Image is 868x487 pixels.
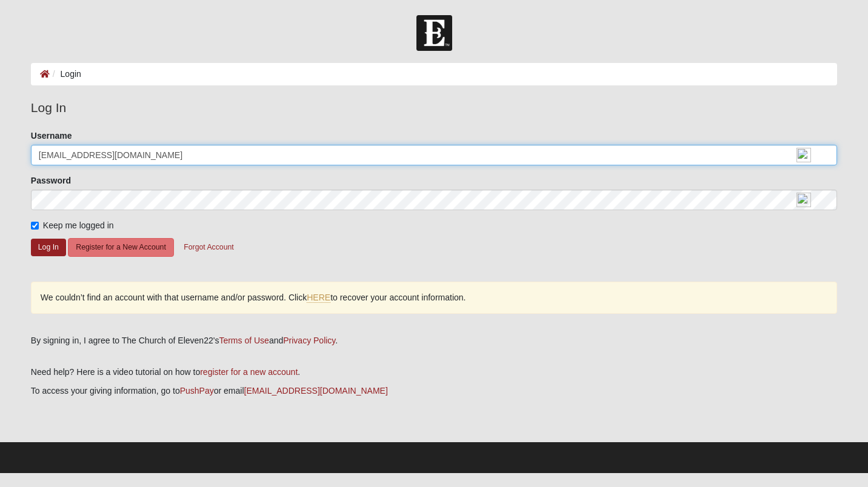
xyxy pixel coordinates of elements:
[31,282,837,314] div: We couldn’t find an account with that username and/or password. Click to recover your account inf...
[43,220,114,230] span: Keep me logged in
[31,98,837,118] legend: Log In
[307,293,330,303] a: HERE
[176,238,241,257] button: Forgot Account
[219,336,269,345] a: Terms of Use
[796,193,811,207] img: npw-badge-icon-locked.svg
[31,334,837,347] div: By signing in, I agree to The Church of Eleven22's and .
[796,148,811,162] img: npw-badge-icon-locked.svg
[68,238,173,257] button: Register for a New Account
[31,385,837,397] p: To access your giving information, go to or email
[180,386,214,396] a: PushPay
[50,68,81,81] li: Login
[31,239,66,256] button: Log In
[31,174,71,187] label: Password
[31,130,72,142] label: Username
[283,336,335,345] a: Privacy Policy
[200,367,298,377] a: register for a new account
[416,15,452,51] img: Church of Eleven22 Logo
[31,366,837,379] p: Need help? Here is a video tutorial on how to .
[244,386,388,396] a: [EMAIL_ADDRESS][DOMAIN_NAME]
[31,222,39,230] input: Keep me logged in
